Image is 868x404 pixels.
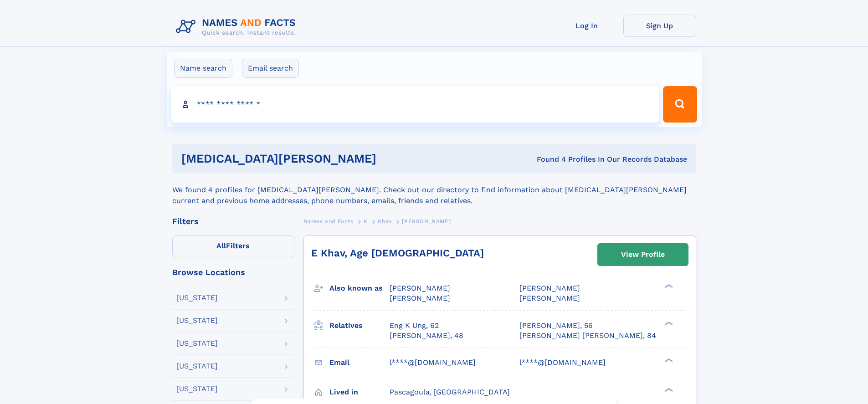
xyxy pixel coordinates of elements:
[172,15,303,39] img: Logo Names and Facts
[172,235,294,257] label: Filters
[174,59,232,78] label: Name search
[390,331,463,341] a: [PERSON_NAME], 48
[176,385,218,393] div: [US_STATE]
[176,317,218,324] div: [US_STATE]
[329,318,390,333] h3: Relatives
[519,284,580,292] span: [PERSON_NAME]
[378,215,391,227] a: Khav
[621,244,665,265] div: View Profile
[550,15,623,37] a: Log In
[402,218,451,225] span: [PERSON_NAME]
[457,154,687,164] div: Found 4 Profiles In Our Records Database
[663,283,673,289] div: ❯
[329,355,390,370] h3: Email
[181,153,457,164] h1: [MEDICAL_DATA][PERSON_NAME]
[663,320,673,326] div: ❯
[364,218,368,225] span: K
[171,86,659,123] input: search input
[663,387,673,393] div: ❯
[364,215,368,227] a: K
[519,321,593,331] a: [PERSON_NAME], 56
[390,388,510,396] span: Pascagoula, [GEOGRAPHIC_DATA]
[216,241,226,250] span: All
[519,294,580,302] span: [PERSON_NAME]
[311,247,484,259] a: E Khav, Age [DEMOGRAPHIC_DATA]
[172,217,294,225] div: Filters
[663,357,673,363] div: ❯
[390,284,450,292] span: [PERSON_NAME]
[329,281,390,296] h3: Also known as
[598,244,688,266] a: View Profile
[176,294,218,302] div: [US_STATE]
[172,174,696,206] div: We found 4 profiles for [MEDICAL_DATA][PERSON_NAME]. Check out our directory to find information ...
[663,86,697,123] button: Search Button
[303,215,354,227] a: Names and Facts
[242,59,299,78] label: Email search
[176,363,218,370] div: [US_STATE]
[519,331,656,341] a: [PERSON_NAME] [PERSON_NAME], 84
[623,15,696,37] a: Sign Up
[176,340,218,347] div: [US_STATE]
[172,268,294,276] div: Browse Locations
[390,321,439,331] a: Eng K Ung, 62
[378,218,391,225] span: Khav
[329,384,390,400] h3: Lived in
[390,294,450,302] span: [PERSON_NAME]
